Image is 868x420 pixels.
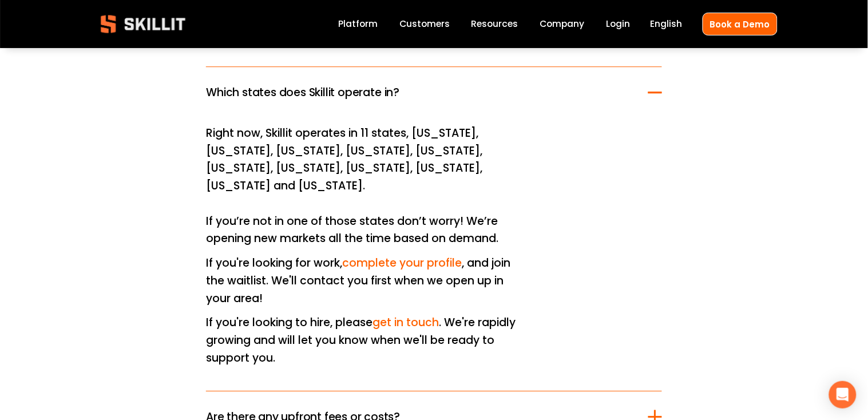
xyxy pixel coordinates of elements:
[703,13,778,35] a: Book a Demo
[206,125,525,248] p: Right now, Skillit operates in 11 states, [US_STATE], [US_STATE], [US_STATE], [US_STATE], [US_STA...
[206,118,661,391] div: Which states does Skillit operate in?
[540,17,585,32] a: Company
[342,255,462,271] a: complete your profile
[471,17,518,30] span: Resources
[372,315,439,330] a: get in touch
[651,17,683,30] span: English
[206,67,661,118] button: Which states does Skillit operate in?
[206,314,525,367] p: If you're looking to hire, please . We're rapidly growing and will let you know when we'll be rea...
[206,84,648,101] span: Which states does Skillit operate in?
[206,255,525,307] p: If you're looking for work, , and join the waitlist. We'll contact you first when we open up in y...
[651,17,683,32] div: language picker
[91,7,195,41] img: Skillit
[399,17,450,32] a: Customers
[338,17,378,32] a: Platform
[829,381,857,409] div: Open Intercom Messenger
[607,17,631,32] a: Login
[471,17,518,32] a: folder dropdown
